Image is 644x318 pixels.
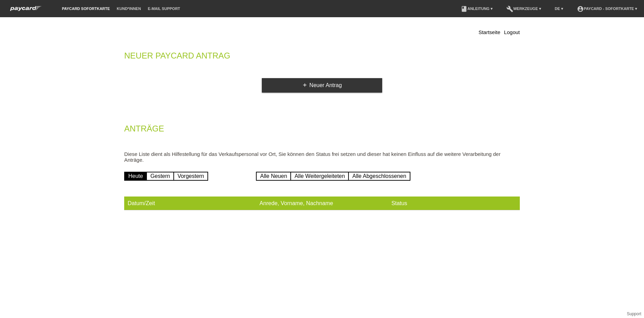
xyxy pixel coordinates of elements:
[173,172,208,181] a: Vorgestern
[7,5,45,12] img: paycard Sofortkarte
[113,7,144,11] a: Kund*innen
[124,151,520,163] p: Diese Liste dient als Hilfestellung für das Verkaufspersonal vor Ort, Sie können den Status frei ...
[388,197,520,210] th: Status
[144,7,184,11] a: E-Mail Support
[457,7,496,11] a: bookAnleitung ▾
[627,311,641,316] a: Support
[503,7,545,11] a: buildWerkzeuge ▾
[573,7,641,11] a: account_circlepaycard - Sofortkarte ▾
[290,172,349,181] a: Alle Weitergeleiteten
[461,6,468,12] i: book
[479,29,500,35] a: Startseite
[256,197,388,210] th: Anrede, Vorname, Nachname
[348,172,410,181] a: Alle Abgeschlossenen
[124,125,520,136] h2: Anträge
[124,172,147,181] a: Heute
[256,172,291,181] a: Alle Neuen
[124,52,520,63] h2: Neuer Paycard Antrag
[146,172,174,181] a: Gestern
[58,7,113,11] a: paycard Sofortkarte
[262,78,382,93] a: addNeuer Antrag
[551,7,567,11] a: DE ▾
[124,197,256,210] th: Datum/Zeit
[577,6,584,12] i: account_circle
[506,6,513,12] i: build
[504,29,520,35] a: Logout
[7,8,45,13] a: paycard Sofortkarte
[302,82,308,88] i: add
